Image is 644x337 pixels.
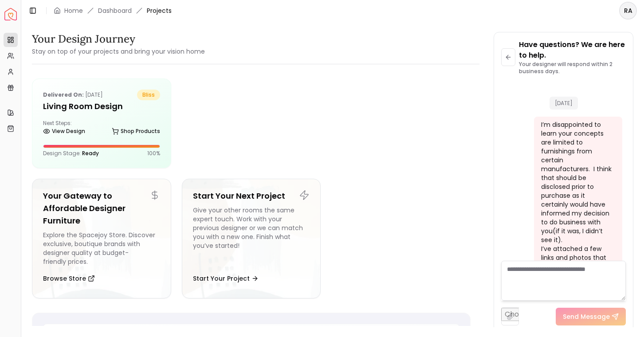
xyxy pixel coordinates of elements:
button: Browse Store [43,270,95,287]
a: Home [64,6,83,15]
nav: breadcrumb [54,6,172,15]
h5: Start Your Next Project [193,190,310,202]
span: Projects [147,6,172,15]
b: Delivered on: [43,91,84,98]
div: Give your other rooms the same expert touch. Work with your previous designer or we can match you... [193,206,310,266]
p: Have questions? We are here to help. [519,39,626,61]
h5: Your Gateway to Affordable Designer Furniture [43,190,160,227]
p: [DATE] [43,90,103,100]
p: 100 % [147,150,160,157]
a: Dashboard [98,6,132,15]
span: [DATE] [550,97,578,110]
a: Your Gateway to Affordable Designer FurnitureExplore the Spacejoy Store. Discover exclusive, bout... [32,179,171,298]
span: RA [620,3,636,19]
a: View Design [43,125,85,137]
a: Start Your Next ProjectGive your other rooms the same expert touch. Work with your previous desig... [182,179,321,298]
span: Ready [82,149,99,157]
p: Design Stage: [43,150,99,157]
p: Your designer will respond within 2 business days. [519,61,626,75]
img: Spacejoy Logo [4,8,17,20]
button: RA [619,2,637,20]
h3: Your Design Journey [32,32,205,46]
h5: Living Room design [43,100,160,113]
button: Start Your Project [193,270,259,287]
div: Explore the Spacejoy Store. Discover exclusive, boutique brands with designer quality at budget-f... [43,231,160,266]
a: Spacejoy [4,8,17,20]
a: Shop Products [112,125,160,137]
div: Next Steps: [43,120,160,137]
span: bliss [137,90,160,100]
small: Stay on top of your projects and bring your vision home [32,47,205,56]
